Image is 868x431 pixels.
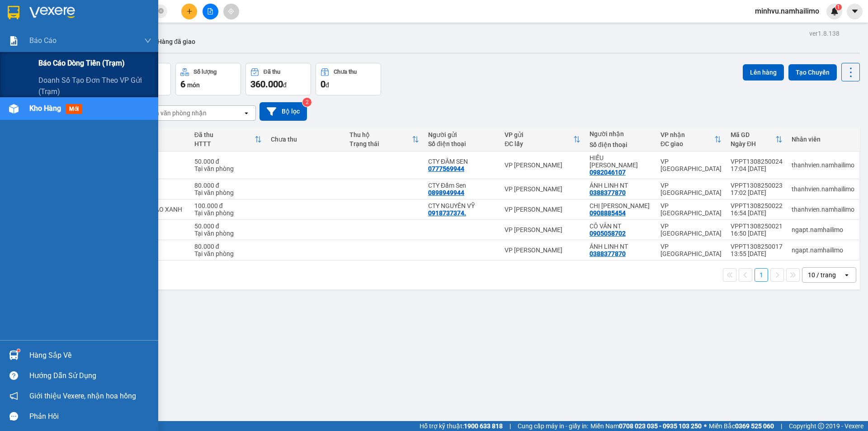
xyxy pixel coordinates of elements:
[731,230,783,237] div: 16:50 [DATE]
[660,243,722,257] div: VP [GEOGRAPHIC_DATA]
[428,165,464,172] div: 0777569944
[243,109,250,117] svg: open
[150,31,203,52] button: Hàng đã giao
[590,243,651,250] div: ÁNH LINH NT
[194,230,262,237] div: Tại văn phòng
[731,165,783,172] div: 17:04 [DATE]
[193,69,217,75] div: Số lượng
[9,371,18,380] span: question-circle
[38,75,151,97] span: Doanh số tạo đơn theo VP gửi (trạm)
[837,4,840,10] span: 1
[349,140,412,147] div: Trạng thái
[505,246,580,254] div: VP [PERSON_NAME]
[518,421,588,431] span: Cung cấp máy in - giấy in:
[731,131,775,138] div: Mã GD
[726,128,787,152] th: Toggle SortBy
[500,128,585,152] th: Toggle SortBy
[590,130,651,137] div: Người nhận
[190,128,266,152] th: Toggle SortBy
[847,4,863,19] button: caret-down
[345,128,424,152] th: Toggle SortBy
[175,63,241,95] button: Số lượng6món
[792,136,854,143] div: Nhân viên
[731,223,783,230] div: VPPT1308250021
[731,182,783,189] div: VPPT1308250023
[843,271,850,279] svg: open
[29,410,151,423] div: Phản hồi
[660,223,722,237] div: VP [GEOGRAPHIC_DATA]
[29,349,151,362] div: Hàng sắp về
[731,158,783,165] div: VPPT1308250024
[428,158,495,165] div: CTY ĐẦM SEN
[809,28,840,38] div: ver 1.8.138
[505,185,580,193] div: VP [PERSON_NAME]
[194,182,262,189] div: 80.000 đ
[660,158,722,172] div: VP [GEOGRAPHIC_DATA]
[29,369,151,383] div: Hướng dẫn sử dụng
[781,421,782,431] span: |
[66,104,82,114] span: mới
[590,141,651,148] div: Số điện thoại
[194,223,262,230] div: 50.000 đ
[9,412,18,421] span: message
[792,226,854,233] div: ngapt.namhailimo
[29,35,57,46] span: Báo cáo
[9,350,19,360] img: warehouse-icon
[505,131,573,138] div: VP gửi
[194,202,262,209] div: 100.000 đ
[731,202,783,209] div: VPPT1308250022
[505,206,580,213] div: VP [PERSON_NAME]
[186,8,193,14] span: plus
[207,8,213,14] span: file-add
[792,206,854,213] div: thanhvien.namhailimo
[9,36,19,46] img: solution-icon
[158,7,164,16] span: close-circle
[144,37,151,44] span: down
[590,169,626,176] div: 0982046107
[144,109,207,118] div: Chọn văn phòng nhận
[505,140,573,147] div: ĐC lấy
[755,268,768,282] button: 1
[590,209,626,217] div: 0908885454
[590,250,626,257] div: 0388377870
[509,421,511,431] span: |
[223,4,239,19] button: aim
[505,226,580,233] div: VP [PERSON_NAME]
[180,79,185,90] span: 6
[194,131,255,138] div: Đã thu
[830,7,839,15] img: icon-new-feature
[590,154,651,169] div: HIẾU NGUYỄN NT
[264,69,280,75] div: Đã thu
[428,182,495,189] div: CTY Đầm Sen
[704,424,707,428] span: ⚪️
[428,140,495,147] div: Số điện thoại
[428,209,466,217] div: 0918737374.
[660,202,722,217] div: VP [GEOGRAPHIC_DATA]
[302,98,311,107] sup: 2
[709,421,774,431] span: Miền Bắc
[590,189,626,196] div: 0388377870
[792,246,854,254] div: ngapt.namhailimo
[420,421,503,431] span: Hỗ trợ kỹ thuật:
[194,250,262,257] div: Tại văn phòng
[792,161,854,169] div: thanhvien.namhailimo
[29,390,136,402] span: Giới thiệu Vexere, nhận hoa hồng
[181,4,197,19] button: plus
[428,202,495,209] div: CTY NGUYÊN VỸ
[334,69,357,75] div: Chưa thu
[194,209,262,217] div: Tại văn phòng
[731,243,783,250] div: VPPT1308250017
[656,128,726,152] th: Toggle SortBy
[9,392,18,400] span: notification
[316,63,381,95] button: Chưa thu0đ
[9,104,19,114] img: warehouse-icon
[590,223,651,230] div: CÔ VÂN NT
[590,182,651,189] div: ÁNH LINH NT
[590,421,702,431] span: Miền Nam
[203,4,218,19] button: file-add
[194,165,262,172] div: Tại văn phòng
[194,158,262,165] div: 50.000 đ
[590,202,651,209] div: CHỊ LÊ ĐAN NT
[731,209,783,217] div: 16:54 [DATE]
[349,131,412,138] div: Thu hộ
